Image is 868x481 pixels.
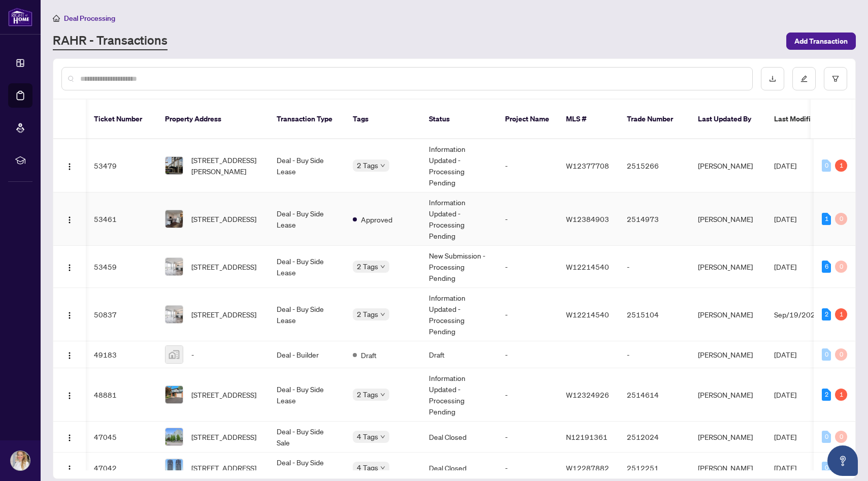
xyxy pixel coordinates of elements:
[497,341,558,368] td: -
[690,368,766,422] td: [PERSON_NAME]
[822,261,831,273] div: 6
[619,288,690,341] td: 2515104
[8,8,32,26] img: logo
[822,389,831,401] div: 2
[566,161,609,170] span: W12377708
[832,75,839,82] span: filter
[86,100,157,139] th: Ticket Number
[61,346,78,363] button: Logo
[822,431,831,443] div: 0
[269,100,345,139] th: Transaction Type
[61,157,78,174] button: Logo
[165,306,183,323] img: thumbnail-img
[421,139,497,193] td: Information Updated - Processing Pending
[165,157,183,174] img: thumbnail-img
[566,214,609,223] span: W12384903
[822,308,831,320] div: 2
[792,67,816,90] button: edit
[53,15,60,22] span: home
[361,214,392,225] span: Approved
[497,368,558,422] td: -
[619,368,690,422] td: 2514614
[65,351,74,360] img: Logo
[86,341,157,368] td: 49183
[774,390,796,399] span: [DATE]
[165,428,183,445] img: thumbnail-img
[165,386,183,403] img: thumbnail-img
[421,100,497,139] th: Status
[835,159,847,172] div: 1
[824,67,847,90] button: filter
[822,462,831,474] div: 0
[191,309,256,320] span: [STREET_ADDRESS]
[690,246,766,288] td: [PERSON_NAME]
[619,341,690,368] td: -
[774,262,796,271] span: [DATE]
[619,246,690,288] td: -
[345,100,421,139] th: Tags
[380,163,385,168] span: down
[497,246,558,288] td: -
[61,387,78,403] button: Logo
[269,341,345,368] td: Deal - Builder
[86,139,157,193] td: 53479
[269,422,345,453] td: Deal - Buy Side Sale
[65,434,74,442] img: Logo
[357,431,378,442] span: 4 Tags
[761,67,784,90] button: download
[357,159,378,171] span: 2 Tags
[769,75,776,82] span: download
[86,422,157,453] td: 47045
[822,213,831,225] div: 1
[65,163,74,171] img: Logo
[65,311,74,319] img: Logo
[191,154,260,177] span: [STREET_ADDRESS][PERSON_NAME]
[786,33,856,50] button: Add Transaction
[835,213,847,225] div: 0
[191,349,194,360] span: -
[191,213,256,225] span: [STREET_ADDRESS]
[380,434,385,439] span: down
[357,389,378,400] span: 2 Tags
[497,193,558,246] td: -
[61,460,78,476] button: Logo
[357,462,378,473] span: 4 Tags
[165,459,183,476] img: thumbnail-img
[380,465,385,470] span: down
[357,308,378,320] span: 2 Tags
[690,341,766,368] td: [PERSON_NAME]
[86,368,157,422] td: 48881
[165,346,183,363] img: thumbnail-img
[65,216,74,224] img: Logo
[835,261,847,273] div: 0
[619,193,690,246] td: 2514973
[774,310,820,319] span: Sep/19/2025
[774,463,796,472] span: [DATE]
[269,368,345,422] td: Deal - Buy Side Lease
[421,193,497,246] td: Information Updated - Processing Pending
[690,422,766,453] td: [PERSON_NAME]
[566,310,609,319] span: W12214540
[361,349,377,361] span: Draft
[269,246,345,288] td: Deal - Buy Side Lease
[191,261,256,272] span: [STREET_ADDRESS]
[191,389,256,400] span: [STREET_ADDRESS]
[566,463,609,472] span: W12287882
[421,288,497,341] td: Information Updated - Processing Pending
[357,261,378,272] span: 2 Tags
[157,100,269,139] th: Property Address
[380,392,385,397] span: down
[421,246,497,288] td: New Submission - Processing Pending
[165,210,183,228] img: thumbnail-img
[61,211,78,227] button: Logo
[766,100,857,139] th: Last Modified Date
[61,306,78,323] button: Logo
[566,390,609,399] span: W12324926
[619,139,690,193] td: 2515266
[65,465,74,473] img: Logo
[86,246,157,288] td: 53459
[690,139,766,193] td: [PERSON_NAME]
[269,288,345,341] td: Deal - Buy Side Lease
[191,462,256,473] span: [STREET_ADDRESS]
[61,429,78,445] button: Logo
